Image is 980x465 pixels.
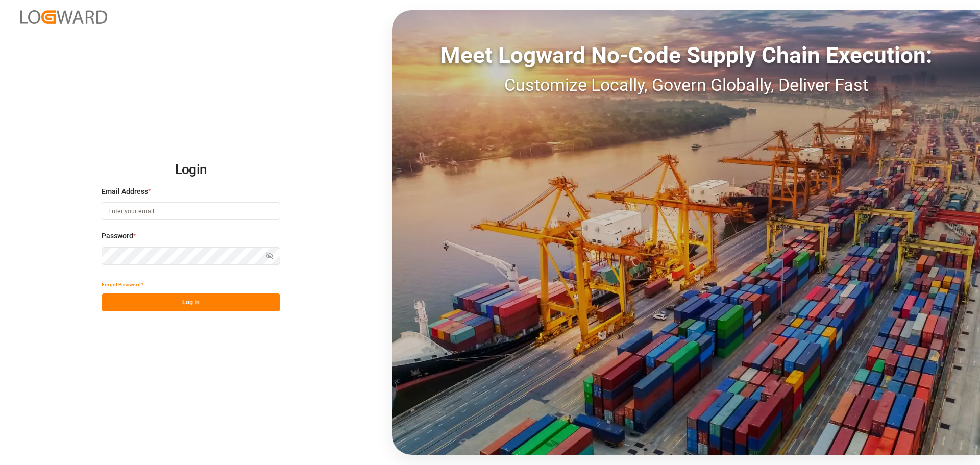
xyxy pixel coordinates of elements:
[102,186,148,197] span: Email Address
[20,10,107,24] img: Logward_new_orange.png
[392,72,980,98] div: Customize Locally, Govern Globally, Deliver Fast
[392,38,980,72] div: Meet Logward No-Code Supply Chain Execution:
[102,231,133,241] span: Password
[102,293,280,311] button: Log In
[102,276,143,293] button: Forgot Password?
[102,202,280,220] input: Enter your email
[102,154,280,186] h2: Login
